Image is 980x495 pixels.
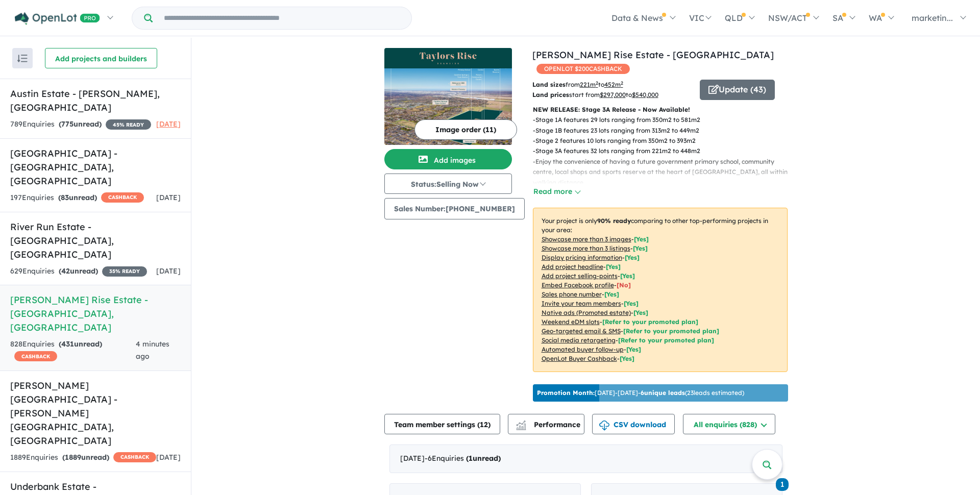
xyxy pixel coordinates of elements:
[623,327,719,335] span: [Refer to your promoted plan]
[641,389,685,397] b: 6 unique leads
[542,318,600,326] u: Weekend eDM slots
[59,266,98,276] strong: ( unread)
[61,266,70,276] span: 42
[532,90,692,100] p: start from
[626,345,641,353] span: [Yes]
[58,193,97,202] strong: ( unread)
[532,81,566,88] b: Land sizes
[61,193,69,202] span: 83
[542,254,622,261] u: Display pricing information
[532,80,692,90] p: from
[61,339,74,349] span: 431
[625,254,640,261] span: [ Yes ]
[10,118,151,131] div: 789 Enquir ies
[604,290,619,298] span: [ Yes ]
[62,453,109,462] strong: ( unread)
[620,355,634,362] span: [Yes]
[632,91,658,98] u: $ 540,000
[425,454,501,463] span: - 6 Enquir ies
[388,52,508,64] img: Taylors Rise Estate - Deanside Logo
[606,263,621,270] span: [ Yes ]
[683,414,775,434] button: All enquiries (828)
[533,146,796,156] p: - Stage 3A features 32 lots ranging from 221m2 to 448m2
[542,272,618,280] u: Add project selling-points
[537,389,595,397] b: Promotion Month:
[626,91,658,98] span: to
[542,327,621,335] u: Geo-targeted email & SMS
[102,266,147,277] span: 35 % READY
[480,420,488,429] span: 12
[536,64,630,74] span: OPENLOT $ 200 CASHBACK
[156,453,181,462] span: [DATE]
[624,300,639,307] span: [ Yes ]
[542,290,602,298] u: Sales phone number
[414,119,517,140] button: Image order (11)
[10,293,181,334] h5: [PERSON_NAME] Rise Estate - [GEOGRAPHIC_DATA] , [GEOGRAPHIC_DATA]
[10,220,181,261] h5: River Run Estate - [GEOGRAPHIC_DATA] , [GEOGRAPHIC_DATA]
[516,420,525,426] img: line-chart.svg
[136,339,169,361] span: 4 minutes ago
[59,339,102,349] strong: ( unread)
[533,136,796,146] p: - Stage 2 features 10 lots ranging from 350m2 to 393m2
[533,105,788,115] p: NEW RELEASE: Stage 3A Release - Now Available!
[469,454,473,463] span: 1
[580,81,598,88] u: 221 m
[17,55,28,62] img: sort.svg
[466,454,501,463] strong: ( unread)
[45,48,157,68] button: Add projects and builders
[542,355,617,362] u: OpenLot Buyer Cashback
[101,192,144,203] span: CASHBACK
[597,217,631,225] b: 90 % ready
[15,12,100,25] img: Openlot PRO Logo White
[533,126,796,136] p: - Stage 1B features 23 lots ranging from 313m2 to 449m2
[542,281,614,289] u: Embed Facebook profile
[10,192,144,204] div: 197 Enquir ies
[156,266,181,276] span: [DATE]
[700,80,775,100] button: Update (43)
[633,244,648,252] span: [ Yes ]
[602,318,698,326] span: [Refer to your promoted plan]
[533,115,796,125] p: - Stage 1A features 29 lots ranging from 350m2 to 581m2
[618,336,714,344] span: [Refer to your promoted plan]
[155,7,409,29] input: Try estate name, suburb, builder or developer
[384,149,512,169] button: Add images
[61,119,73,129] span: 775
[620,272,635,280] span: [ Yes ]
[59,119,102,129] strong: ( unread)
[156,193,181,202] span: [DATE]
[384,174,512,194] button: Status:Selling Now
[65,453,81,462] span: 1889
[542,345,624,353] u: Automated buyer follow-up
[384,68,512,145] img: Taylors Rise Estate - Deanside
[542,235,631,243] u: Showcase more than 3 images
[633,309,648,316] span: [Yes]
[516,424,526,430] img: bar-chart.svg
[542,336,616,344] u: Social media retargeting
[106,119,151,130] span: 45 % READY
[533,208,788,372] p: Your project is only comparing to other top-performing projects in your area: - - - - - - - - - -...
[518,420,580,429] span: Performance
[776,477,789,491] a: 1
[598,81,623,88] span: to
[617,281,631,289] span: [ No ]
[600,91,626,98] u: $ 297,000
[542,309,631,316] u: Native ads (Promoted estate)
[604,81,623,88] u: 452 m
[384,198,525,219] button: Sales Number:[PHONE_NUMBER]
[621,80,623,86] sup: 2
[113,452,156,462] span: CASHBACK
[10,379,181,448] h5: [PERSON_NAME][GEOGRAPHIC_DATA] - [PERSON_NAME][GEOGRAPHIC_DATA] , [GEOGRAPHIC_DATA]
[533,186,581,197] button: Read more
[596,80,598,86] sup: 2
[634,235,649,243] span: [ Yes ]
[156,119,181,129] span: [DATE]
[10,87,181,114] h5: Austin Estate - [PERSON_NAME] , [GEOGRAPHIC_DATA]
[776,478,789,491] span: 1
[10,146,181,188] h5: [GEOGRAPHIC_DATA] - [GEOGRAPHIC_DATA] , [GEOGRAPHIC_DATA]
[912,13,953,23] span: marketin...
[532,49,774,61] a: [PERSON_NAME] Rise Estate - [GEOGRAPHIC_DATA]
[14,351,57,361] span: CASHBACK
[599,420,609,431] img: download icon
[532,91,569,98] b: Land prices
[542,244,630,252] u: Showcase more than 3 listings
